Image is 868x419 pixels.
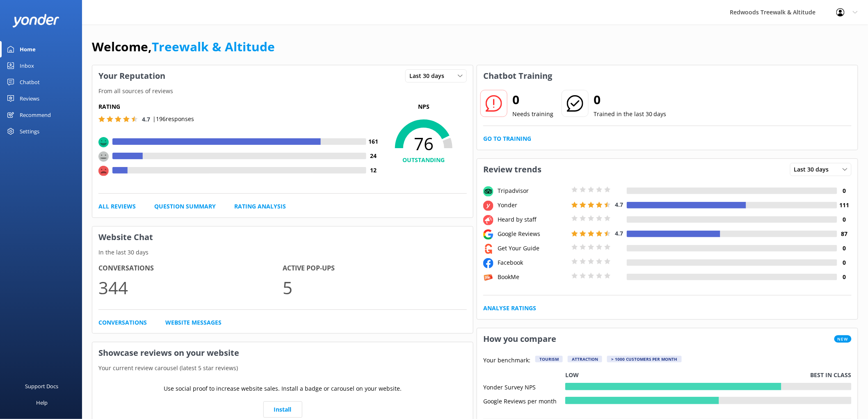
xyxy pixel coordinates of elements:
div: Yonder [496,201,569,210]
h1: Welcome, [92,37,275,57]
p: 5 [283,274,467,301]
div: Facebook [496,258,569,267]
a: Question Summary [154,202,216,211]
p: | 196 responses [153,114,194,124]
h4: 24 [366,151,381,160]
div: Settings [20,123,39,140]
a: Install [263,401,302,418]
h3: Review trends [477,159,548,180]
p: Trained in the last 30 days [594,110,667,119]
div: BookMe [496,272,569,282]
span: 4.7 [615,201,623,208]
div: Reviews [20,90,39,107]
a: Website Messages [165,318,222,327]
div: > 1000 customers per month [607,356,682,362]
h4: Active Pop-ups [283,263,467,274]
h2: 0 [512,90,553,110]
div: Google Reviews per month [483,397,565,404]
div: Support Docs [25,378,59,394]
p: NPS [381,102,467,111]
h3: Chatbot Training [477,65,558,87]
div: Inbox [20,57,34,74]
span: 4.7 [615,229,623,237]
h4: 0 [837,258,852,267]
div: Home [20,41,36,57]
p: Your current review carousel (latest 5 star reviews) [92,364,473,373]
div: Help [36,394,48,411]
p: 344 [98,274,283,301]
h4: 0 [837,215,852,224]
div: Attraction [568,356,602,362]
div: Recommend [20,107,51,123]
div: Tripadvisor [496,186,569,195]
div: Yonder Survey NPS [483,383,565,390]
h3: How you compare [477,328,562,350]
p: From all sources of reviews [92,87,473,96]
a: Conversations [98,318,147,327]
div: Heard by staff [496,215,569,224]
h4: OUTSTANDING [381,156,467,165]
h2: 0 [594,90,667,110]
p: Needs training [512,110,553,119]
h3: Showcase reviews on your website [92,342,473,364]
span: 76 [381,133,467,154]
a: Rating Analysis [234,202,286,211]
a: Treewalk & Altitude [152,38,275,55]
div: Chatbot [20,74,40,90]
div: Get Your Guide [496,244,569,253]
span: New [834,335,852,343]
span: 4.7 [142,115,150,123]
h4: 0 [837,272,852,282]
div: Google Reviews [496,229,569,238]
h4: 0 [837,186,852,195]
span: Last 30 days [794,165,834,174]
div: Tourism [535,356,563,362]
span: Last 30 days [409,71,449,80]
p: In the last 30 days [92,248,473,257]
h3: Your Reputation [92,65,171,87]
h4: 0 [837,244,852,253]
h4: 161 [366,137,381,146]
h5: Rating [98,102,381,111]
img: yonder-white-logo.png [12,14,59,27]
h4: 12 [366,166,381,175]
p: Your benchmark: [483,356,530,366]
p: Best in class [811,371,852,380]
a: Go to Training [483,134,531,143]
p: Low [565,371,579,380]
a: All Reviews [98,202,136,211]
h4: 87 [837,229,852,238]
p: Use social proof to increase website sales. Install a badge or carousel on your website. [164,384,402,393]
h4: 111 [837,201,852,210]
h4: Conversations [98,263,283,274]
h3: Website Chat [92,227,473,248]
a: Analyse Ratings [483,304,536,313]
